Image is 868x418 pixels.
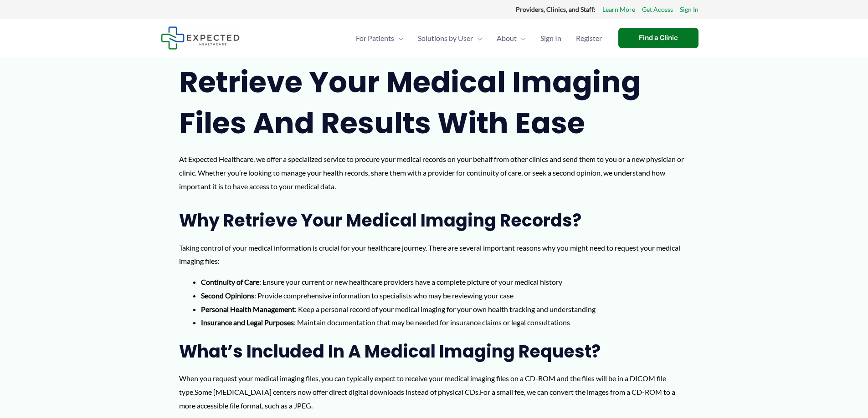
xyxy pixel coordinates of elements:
a: Sign In [680,4,699,15]
h2: What’s Included in a Medical Imaging Request? [179,340,689,363]
span: For Patients [356,22,394,54]
strong: Personal Health Management [201,305,295,313]
p: Taking control of your medical information is crucial for your healthcare journey. There are seve... [179,241,689,268]
img: Expected Healthcare Logo - side, dark font, small [161,26,240,50]
span: Menu Toggle [517,22,526,54]
span: About [497,22,517,54]
h1: Retrieve Your Medical Imaging Files and Results with Ease [179,62,689,143]
a: Sign In [533,22,569,54]
li: : Keep a personal record of your medical imaging for your own health tracking and understanding [201,302,689,316]
li: : Maintain documentation that may be needed for insurance claims or legal consultations [201,316,689,329]
span: For a small fee, we can convert the images from a CD-ROM to a more accessible file format, such a... [179,388,675,410]
a: Find a Clinic [618,28,699,48]
a: Register [569,22,609,54]
strong: Second Opinions [201,291,254,300]
li: : Provide comprehensive information to specialists who may be reviewing your case [201,289,689,302]
p: When you request your medical imaging files, you can typically expect to receive your medical ima... [179,372,689,412]
li: : Ensure your current or new healthcare providers have a complete picture of your medical history [201,275,689,289]
span: Register [576,22,602,54]
a: Get Access [642,4,673,15]
a: Learn More [602,4,635,15]
span: Menu Toggle [394,22,403,54]
span: Solutions by User [418,22,473,54]
strong: Providers, Clinics, and Staff: [516,5,596,13]
a: AboutMenu Toggle [489,22,533,54]
a: Solutions by UserMenu Toggle [411,22,489,54]
h2: Why Retrieve Your Medical Imaging Records? [179,209,689,232]
strong: Insurance and Legal Purposes [201,318,294,327]
p: At Expected Healthcare, we offer a specialized service to procure your medical records on your be... [179,152,689,193]
nav: Primary Site Navigation [349,22,609,54]
span: Menu Toggle [473,22,482,54]
a: For PatientsMenu Toggle [349,22,411,54]
strong: Continuity of Care [201,277,259,286]
span: Some [MEDICAL_DATA] centers now offer direct digital downloads instead of physical CDs. [195,388,480,396]
span: Sign In [540,22,561,54]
